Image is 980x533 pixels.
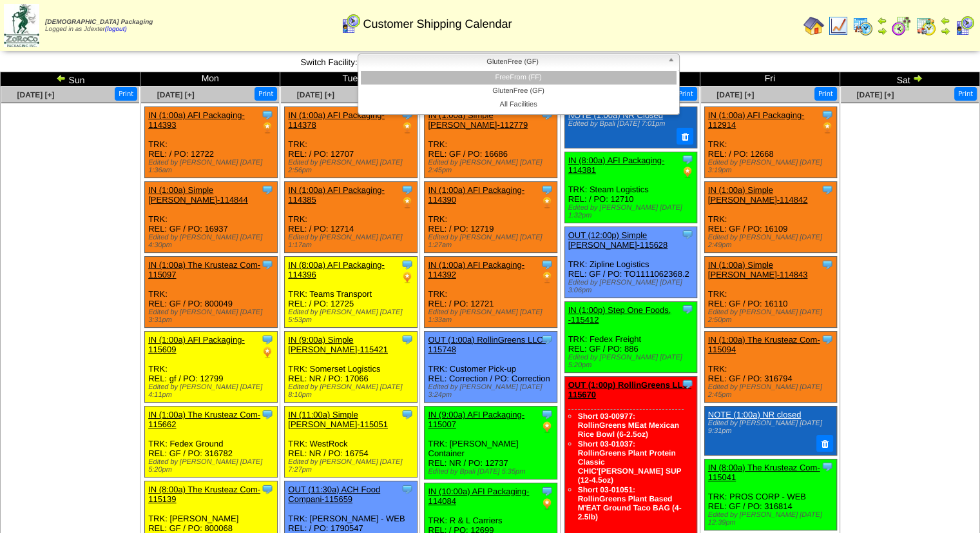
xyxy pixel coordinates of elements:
div: TRK: WestRock REL: NR / PO: 16754 [285,407,418,478]
img: Tooltip [541,183,553,196]
div: Edited by [PERSON_NAME] [DATE] 3:24pm [428,383,557,399]
div: TRK: REL: GF / PO: 16686 [425,107,557,178]
img: Tooltip [541,485,553,498]
img: Tooltip [541,333,553,346]
div: TRK: REL: / PO: 12719 [425,182,557,253]
img: PO [401,121,414,134]
a: IN (1:00a) Simple [PERSON_NAME]-114843 [708,260,808,279]
div: Edited by [PERSON_NAME] [DATE] 2:56pm [288,159,417,174]
a: Short 03-01051: RollinGreens Plant Based M'EAT Ground Taco BAG (4-2.5lb) [578,485,682,521]
div: TRK: REL: / PO: 12668 [704,107,837,178]
li: GlutenFree (GF) [361,85,677,98]
div: Edited by [PERSON_NAME] [DATE] 2:49pm [708,234,837,249]
div: Edited by [PERSON_NAME] [DATE] 1:32pm [568,204,697,219]
div: Edited by Bpali [DATE] 5:35pm [428,468,557,476]
a: NOTE (1:00a) NR closed [708,410,802,419]
div: Edited by [PERSON_NAME] [DATE] 7:27pm [288,458,417,474]
a: IN (9:00a) AFI Packaging-115007 [428,410,524,429]
button: Print [255,87,277,101]
div: Edited by [PERSON_NAME] [DATE] 1:27am [428,234,557,249]
span: [DATE] [+] [716,90,754,99]
div: TRK: REL: / PO: 12721 [425,257,557,328]
a: OUT (12:00p) Simple [PERSON_NAME]-115628 [568,230,668,250]
a: IN (1:00a) The Krusteaz Com-115662 [148,410,260,429]
a: IN (1:00a) Simple [PERSON_NAME]-114842 [708,185,808,205]
div: Edited by [PERSON_NAME] [DATE] 9:31pm [708,419,832,435]
div: Edited by [PERSON_NAME] [DATE] 4:30pm [148,234,277,249]
span: [DEMOGRAPHIC_DATA] Packaging [45,19,153,26]
a: IN (8:00a) AFI Packaging-114396 [288,260,385,279]
img: arrowright.gif [912,73,923,83]
img: Tooltip [401,183,414,196]
div: Edited by [PERSON_NAME] [DATE] 5:20pm [148,458,277,474]
span: Customer Shipping Calendar [363,17,512,31]
img: Tooltip [261,483,274,496]
a: [DATE] [+] [297,90,334,99]
img: PO [681,166,694,179]
img: PO [261,346,274,359]
img: home.gif [803,15,824,36]
img: line_graph.gif [828,15,849,36]
img: arrowleft.gif [940,15,950,26]
div: TRK: REL: GF / PO: 800049 [145,257,278,328]
a: IN (1:00a) Simple [PERSON_NAME]-112779 [428,110,528,130]
div: TRK: REL: / PO: 12714 [285,182,418,253]
div: TRK: Somerset Logistics REL: NR / PO: 17066 [285,332,418,403]
img: Tooltip [401,258,414,271]
div: Edited by [PERSON_NAME] [DATE] 8:10pm [288,383,417,399]
a: NOTE (1:00a) NR Closed [568,110,663,120]
img: calendarprod.gif [852,15,873,36]
img: Tooltip [261,408,274,421]
a: IN (1:00a) AFI Packaging-114385 [288,185,385,205]
div: Edited by [PERSON_NAME] [DATE] 2:50pm [708,308,837,324]
img: Tooltip [401,408,414,421]
a: IN (1:00a) AFI Packaging-112914 [708,110,805,130]
img: Tooltip [261,183,274,196]
div: Edited by [PERSON_NAME] [DATE] 1:33am [428,308,557,324]
img: Tooltip [261,258,274,271]
div: Edited by [PERSON_NAME] [DATE] 5:53pm [288,308,417,324]
div: Edited by [PERSON_NAME] [DATE] 4:11pm [148,383,277,399]
a: IN (9:00a) Simple [PERSON_NAME]-115421 [288,335,388,354]
div: Edited by [PERSON_NAME] [DATE] 1:17am [288,234,417,249]
img: PO [401,196,414,209]
img: Tooltip [681,377,694,390]
td: Sat [840,72,979,86]
div: TRK: REL: GF / PO: 16110 [704,257,837,328]
img: Tooltip [821,333,834,346]
div: TRK: Fedex Ground REL: GF / PO: 316782 [145,407,278,478]
div: TRK: Customer Pick-up REL: Correction / PO: Correction [425,332,557,403]
a: [DATE] [+] [856,90,894,99]
div: TRK: REL: GF / PO: 16937 [145,182,278,253]
a: [DATE] [+] [17,90,54,99]
img: arrowleft.gif [56,73,66,83]
div: TRK: Teams Transport REL: / PO: 12725 [285,257,418,328]
button: Delete Note [677,128,693,145]
img: Tooltip [821,183,834,196]
img: Tooltip [261,333,274,346]
a: Short 03-01037: RollinGreens Plant Protein Classic CHIC'[PERSON_NAME] SUP (12-4.5oz) [578,439,682,485]
img: arrowright.gif [940,26,950,36]
a: [DATE] [+] [157,90,195,99]
img: Tooltip [681,303,694,316]
button: Print [675,87,697,101]
div: TRK: REL: / PO: 12707 [285,107,418,178]
img: PO [401,271,414,284]
div: Edited by [PERSON_NAME] [DATE] 12:39pm [708,511,837,527]
a: IN (10:00a) AFI Packaging-114084 [428,487,529,506]
button: Delete Note [816,435,833,452]
img: PO [541,271,553,284]
img: arrowright.gif [877,26,887,36]
div: TRK: REL: / PO: 12722 [145,107,278,178]
div: Edited by [PERSON_NAME] [DATE] 3:06pm [568,279,697,294]
img: calendarinout.gif [916,15,936,36]
img: Tooltip [541,258,553,271]
div: TRK: PROS CORP - WEB REL: GF / PO: 316814 [704,459,837,530]
a: Short 03-00977: RollinGreens MEat Mexican Rice Bowl (6-2.5oz) [578,412,679,439]
img: Tooltip [261,108,274,121]
div: TRK: Zipline Logistics REL: GF / PO: TO1111062368.2 [564,226,697,297]
img: calendarcustomer.gif [954,15,975,36]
